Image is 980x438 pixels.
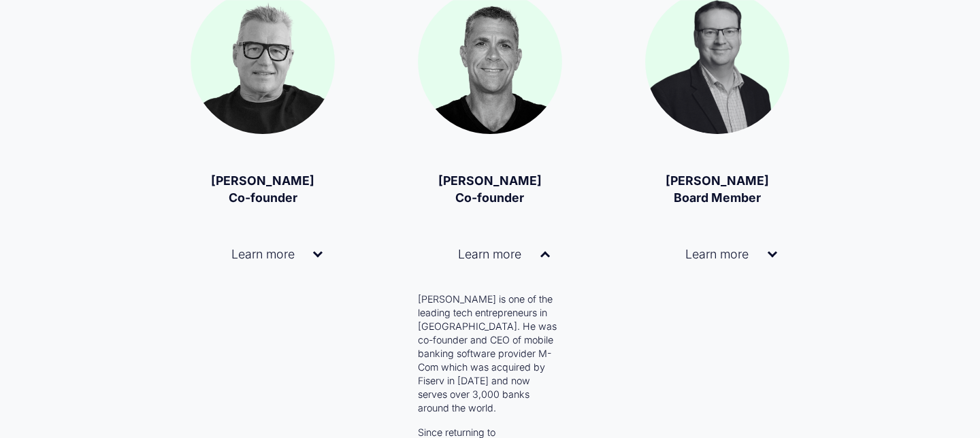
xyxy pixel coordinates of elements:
[430,247,540,261] span: Learn more
[191,226,335,282] button: Learn more
[418,292,562,415] p: [PERSON_NAME] is one of the leading tech entrepreneurs in [GEOGRAPHIC_DATA]. He was co-founder an...
[666,173,769,205] strong: [PERSON_NAME] Board Member
[418,226,562,282] button: Learn more
[645,226,789,282] button: Learn more
[203,247,313,261] span: Learn more
[657,247,768,261] span: Learn more
[211,173,314,205] strong: [PERSON_NAME] Co-founder
[438,173,542,205] strong: [PERSON_NAME] Co-founder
